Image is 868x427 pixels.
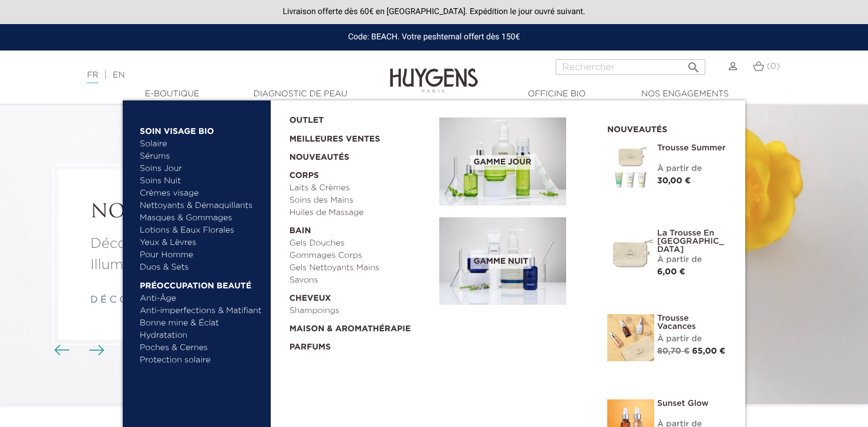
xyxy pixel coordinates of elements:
[140,261,263,274] a: Duos & Sets
[439,117,566,206] img: routine_jour_banner.jpg
[290,207,432,219] a: Huiles de Massage
[657,333,728,345] div: À partir de
[657,177,691,185] span: 30,00 €
[140,175,252,187] a: Soins Nuit
[59,342,97,359] div: Boutons du carrousel
[140,305,263,317] a: Anti-imperfections & Matifiant
[607,121,728,135] h2: Nouveautés
[657,229,728,254] a: La Trousse en [GEOGRAPHIC_DATA]
[140,187,263,200] a: Crèmes visage
[290,164,432,182] a: Corps
[290,146,432,164] a: Nouveautés
[81,68,353,82] div: |
[498,88,615,100] a: Officine Bio
[140,292,263,305] a: Anti-Âge
[140,249,263,261] a: Pour Homme
[290,317,432,335] a: Maison & Aromathérapie
[87,71,98,83] a: FR
[657,399,728,408] a: Sunset Glow
[140,200,263,212] a: Nettoyants & Démaquillants
[767,62,780,70] span: (0)
[687,57,701,71] i: 
[90,233,338,275] a: Découvrez notre Élixir Perfecteur Illuminateur !
[140,317,263,330] a: Bonne mine & Éclat
[113,88,231,100] a: E-Boutique
[290,182,432,194] a: Laits & Crèmes
[140,138,263,150] a: Solaire
[657,314,728,331] a: Trousse Vacances
[241,88,359,100] a: Diagnostic de peau
[290,127,421,146] a: Meilleures Ventes
[140,237,263,249] a: Yeux & Lèvres
[470,254,531,269] span: Gamme nuit
[140,212,263,224] a: Masques & Gommages
[657,163,728,175] div: À partir de
[657,268,685,276] span: 6,00 €
[140,119,263,138] a: Soin Visage Bio
[692,347,726,355] span: 65,00 €
[439,217,566,305] img: routine_nuit_banner.jpg
[290,109,421,127] a: OUTLET
[390,49,478,95] img: Huygens
[113,71,125,79] a: EN
[657,347,689,355] span: 80,70 €
[140,150,263,163] a: Sérums
[90,202,338,224] a: NOUVEAU !
[290,237,432,250] a: Gels Douches
[140,224,263,237] a: Lotions & Eaux Florales
[657,144,728,152] a: Trousse Summer
[607,314,654,361] img: La Trousse vacances
[290,262,432,274] a: Gels Nettoyants Mains
[140,354,263,367] a: Protection solaire
[607,144,654,191] img: Trousse Summer
[439,217,590,305] a: Gamme nuit
[657,254,728,266] div: À partir de
[439,117,590,206] a: Gamme jour
[683,56,704,72] button: 
[290,194,432,207] a: Soins des Mains
[140,274,263,292] a: Préoccupation beauté
[90,295,172,305] a: d é c o u v r i r
[556,59,705,75] input: Rechercher
[290,287,432,305] a: Cheveux
[140,330,263,342] a: Hydratation
[290,219,432,237] a: Bain
[626,88,743,100] a: Nos engagements
[290,305,432,317] a: Shampoings
[140,342,263,354] a: Poches & Cernes
[607,229,654,276] img: La Trousse en Coton
[140,163,263,175] a: Soins Jour
[290,250,432,262] a: Gommages Corps
[290,274,432,287] a: Savons
[470,155,534,170] span: Gamme jour
[290,335,432,354] a: Parfums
